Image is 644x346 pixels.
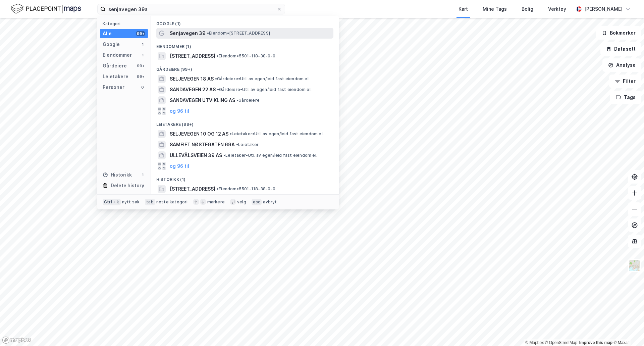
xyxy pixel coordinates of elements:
[610,314,644,346] div: Kontrollprogram for chat
[252,199,262,205] div: esc
[217,186,275,192] span: Eiendom • 5501-118-38-0-0
[628,259,641,272] img: Z
[207,199,225,205] div: markere
[610,314,644,346] iframe: Chat Widget
[170,86,216,94] span: SANDAVEGEN 22 AS
[103,51,132,59] div: Eiendommer
[151,39,339,51] div: Eiendommer (1)
[525,340,544,345] a: Mapbox
[156,199,188,205] div: neste kategori
[140,172,145,178] div: 1
[170,151,222,159] span: ULLEVÅLSVEIEN 39 AS
[170,75,214,83] span: SELJEVEGEN 18 AS
[217,186,219,191] span: •
[170,185,215,193] span: [STREET_ADDRESS]
[548,5,566,13] div: Verktøy
[236,98,260,103] span: Gårdeiere
[103,30,112,38] div: Alle
[145,199,155,205] div: tab
[111,182,144,190] div: Delete history
[103,199,121,205] div: Ctrl + k
[170,162,189,170] button: og 96 til
[609,75,641,88] button: Filter
[106,4,277,14] input: Søk på adresse, matrikkel, gårdeiere, leietakere eller personer
[207,31,209,36] span: •
[170,96,235,104] span: SANDAVEGEN UTVIKLING AS
[600,42,641,56] button: Datasett
[584,5,623,13] div: [PERSON_NAME]
[151,61,339,73] div: Gårdeiere (99+)
[103,62,127,70] div: Gårdeiere
[223,153,225,158] span: •
[236,142,259,147] span: Leietaker
[2,336,32,344] a: Mapbox homepage
[122,199,140,205] div: nytt søk
[136,31,145,36] div: 99+
[545,340,578,345] a: OpenStreetMap
[170,52,215,60] span: [STREET_ADDRESS]
[151,16,339,28] div: Google (1)
[237,199,246,205] div: velg
[236,98,238,103] span: •
[223,153,317,158] span: Leietaker • Utl. av egen/leid fast eiendom el.
[579,340,612,345] a: Improve this map
[215,76,310,82] span: Gårdeiere • Utl. av egen/leid fast eiendom el.
[170,107,189,115] button: og 96 til
[11,3,81,15] img: logo.f888ab2527a4732fd821a326f86c7f29.svg
[170,141,235,149] span: SAMEIET NØSTEGATEN 69A
[217,87,219,92] span: •
[596,26,641,40] button: Bokmerker
[103,40,120,48] div: Google
[230,131,232,136] span: •
[140,85,145,90] div: 0
[103,21,148,26] div: Kategori
[522,5,533,13] div: Bolig
[459,5,468,13] div: Kart
[103,72,128,81] div: Leietakere
[140,52,145,58] div: 1
[136,63,145,68] div: 99+
[217,53,219,58] span: •
[217,53,275,59] span: Eiendom • 5501-118-38-0-0
[483,5,507,13] div: Mine Tags
[207,31,270,36] span: Eiendom • [STREET_ADDRESS]
[602,58,641,72] button: Analyse
[610,91,641,104] button: Tags
[170,29,206,37] span: Senjavegen 39
[230,131,324,137] span: Leietaker • Utl. av egen/leid fast eiendom el.
[136,74,145,79] div: 99+
[151,171,339,184] div: Historikk (1)
[151,116,339,129] div: Leietakere (99+)
[236,142,238,147] span: •
[215,76,217,81] span: •
[103,83,124,91] div: Personer
[170,130,228,138] span: SELJEVEGEN 10 OG 12 AS
[140,42,145,47] div: 1
[263,199,277,205] div: avbryt
[217,87,312,92] span: Gårdeiere • Utl. av egen/leid fast eiendom el.
[103,171,132,179] div: Historikk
